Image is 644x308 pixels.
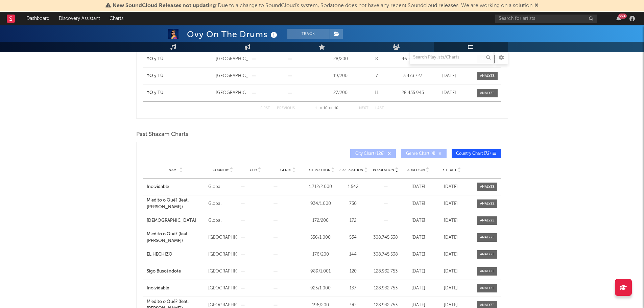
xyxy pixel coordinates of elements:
[338,217,367,224] div: 172
[407,168,425,172] span: Added On
[371,285,400,292] div: 128.932.753
[338,268,367,275] div: 120
[436,184,465,190] div: [DATE]
[216,90,248,96] div: [GEOGRAPHIC_DATA]
[307,168,331,172] span: Exit Position
[213,168,229,172] span: Country
[250,168,257,172] span: City
[280,168,292,172] span: Genre
[147,251,205,258] a: EL HECHIZO
[306,268,335,275] div: 989 / 1.001
[404,251,433,258] div: [DATE]
[318,107,322,110] span: to
[375,106,384,110] button: Last
[350,149,396,158] button: City Chart(128)
[373,168,394,172] span: Population
[436,268,465,275] div: [DATE]
[436,200,465,207] div: [DATE]
[216,73,248,79] div: [GEOGRAPHIC_DATA]
[371,234,400,241] div: 308.745.538
[360,56,393,63] div: 8
[216,56,248,63] div: [GEOGRAPHIC_DATA]
[397,73,429,79] div: 3.473.727
[147,285,205,292] a: Inolvidable
[308,104,345,113] div: 1 10 10
[404,200,433,207] div: [DATE]
[534,3,539,8] span: Dismiss
[113,3,216,8] span: New SoundCloud Releases not updating
[54,12,105,25] a: Discovery Assistant
[338,285,367,292] div: 137
[616,16,621,21] button: 99+
[113,3,532,8] span: : Due to a change to SoundCloud's system, Sodatone does not have any recent Soundcloud releases. ...
[436,251,465,258] div: [DATE]
[306,200,335,207] div: 934 / 1.000
[306,184,335,190] div: 1.712 / 2.000
[404,234,433,241] div: [DATE]
[147,217,205,224] a: [DEMOGRAPHIC_DATA]
[433,90,466,96] div: [DATE]
[433,73,466,79] div: [DATE]
[359,106,368,110] button: Next
[440,168,457,172] span: Exit Date
[260,106,270,110] button: First
[404,217,433,224] div: [DATE]
[436,285,465,292] div: [DATE]
[306,285,335,292] div: 925 / 1.000
[360,73,393,79] div: 7
[208,184,237,190] div: Global
[306,217,335,224] div: 172 / 200
[147,231,205,244] a: Miedito o Qué? (feat. [PERSON_NAME])
[338,184,367,190] div: 1.542
[338,168,363,172] span: Peak Position
[436,234,465,241] div: [DATE]
[306,251,335,258] div: 176 / 200
[324,73,357,79] div: 19 / 200
[208,251,237,258] div: [GEOGRAPHIC_DATA]
[618,14,627,19] div: 99 +
[360,90,393,96] div: 11
[208,217,237,224] div: Global
[147,73,212,79] div: YO y TÚ
[277,106,295,110] button: Previous
[371,268,400,275] div: 128.932.753
[136,131,188,139] span: Past Shazam Charts
[147,197,205,210] a: Miedito o Qué? (feat. [PERSON_NAME])
[452,149,501,158] button: Country Chart(72)
[338,200,367,207] div: 730
[397,56,429,63] div: 46.754.783
[405,152,436,156] span: Genre Chart ( 4 )
[208,285,237,292] div: [GEOGRAPHIC_DATA]
[324,90,357,96] div: 27 / 200
[105,12,128,25] a: Charts
[436,217,465,224] div: [DATE]
[208,200,237,207] div: Global
[401,149,447,158] button: Genre Chart(4)
[147,56,212,63] a: YO y TÚ
[397,90,429,96] div: 28.435.943
[169,168,178,172] span: Name
[22,12,54,25] a: Dashboard
[324,56,357,63] div: 28 / 200
[371,251,400,258] div: 308.745.538
[147,184,205,190] a: Inolvidable
[287,29,330,39] button: Track
[404,184,433,190] div: [DATE]
[338,234,367,241] div: 534
[147,268,205,275] a: Sigo Buscándote
[404,268,433,275] div: [DATE]
[338,251,367,258] div: 144
[355,152,386,156] span: City Chart ( 128 )
[404,285,433,292] div: [DATE]
[187,29,279,40] div: Ovy On The Drums
[329,107,333,110] span: of
[147,90,212,96] div: YO y TÚ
